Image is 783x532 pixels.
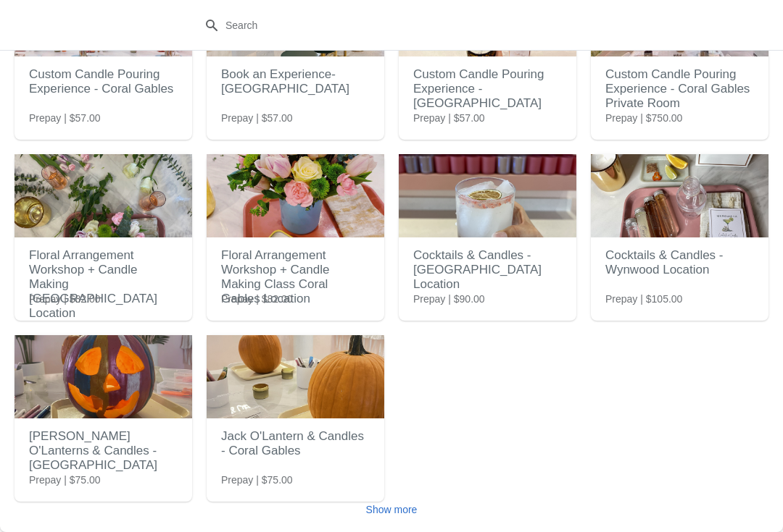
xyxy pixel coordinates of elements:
[14,335,192,418] img: Jack O'Lanterns & Candles - Fort Lauderdale
[207,335,384,418] img: Jack O'Lantern & Candles - Coral Gables
[605,241,754,284] h2: Cocktails & Candles - Wynwood Location
[605,111,682,125] span: Prepay | $750.00
[360,497,423,523] button: Show more
[29,422,178,480] h2: [PERSON_NAME] O'Lanterns & Candles - [GEOGRAPHIC_DATA]
[207,154,384,237] img: Floral Arrangement Workshop + Candle Making Class Coral Gables Location
[413,60,562,118] h2: Custom Candle Pouring Experience - [GEOGRAPHIC_DATA]
[605,292,682,306] span: Prepay | $105.00
[605,60,754,118] h2: Custom Candle Pouring Experience - Coral Gables Private Room
[221,60,370,104] h2: Book an Experience- [GEOGRAPHIC_DATA]
[221,422,370,465] h2: Jack O'Lantern & Candles - Coral Gables
[413,111,485,125] span: Prepay | $57.00
[413,241,562,299] h2: Cocktails & Candles - [GEOGRAPHIC_DATA] Location
[413,292,485,306] span: Prepay | $90.00
[29,241,178,328] h2: Floral Arrangement Workshop + Candle Making [GEOGRAPHIC_DATA] Location
[221,241,370,313] h2: Floral Arrangement Workshop + Candle Making Class Coral Gables Location
[221,473,293,487] span: Prepay | $75.00
[399,154,576,237] img: Cocktails & Candles - Fort Lauderdale Location
[29,60,178,104] h2: Custom Candle Pouring Experience - Coral Gables
[29,473,101,487] span: Prepay | $75.00
[366,504,418,515] span: Show more
[221,111,293,125] span: Prepay | $57.00
[591,154,768,237] img: Cocktails & Candles - Wynwood Location
[221,292,293,306] span: Prepay | $82.00
[29,292,101,306] span: Prepay | $82.00
[14,154,192,237] img: Floral Arrangement Workshop + Candle Making Fort Lauderdale Location
[225,12,587,38] input: Search
[29,111,101,125] span: Prepay | $57.00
